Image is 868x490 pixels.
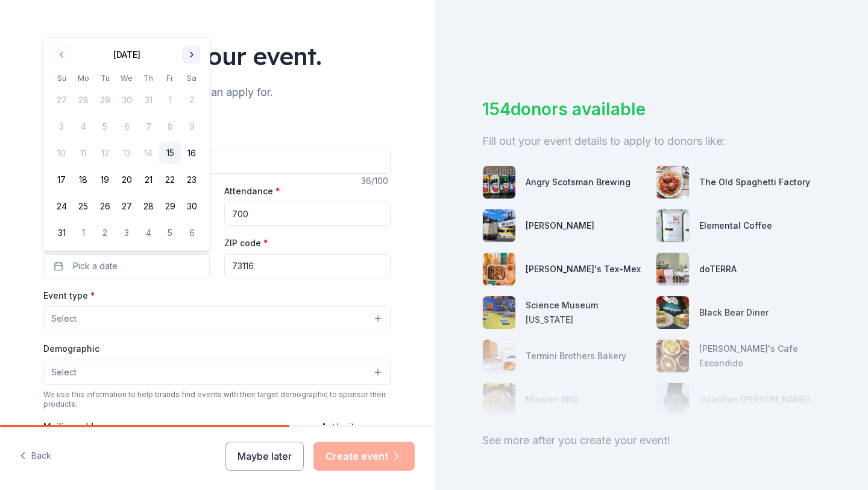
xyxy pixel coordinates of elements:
[181,222,203,244] button: 6
[181,196,203,217] button: 30
[656,209,689,242] img: photo for Elemental Coffee
[137,169,159,191] button: 21
[699,175,810,189] div: The Old Spaghetti Factory
[483,253,515,285] img: photo for Chuy's Tex-Mex
[43,254,210,278] button: Pick a date
[43,306,391,331] button: Select
[53,46,70,63] button: Go to previous month
[224,237,268,249] label: ZIP code
[656,253,689,285] img: photo for doTERRA
[51,365,77,380] span: Select
[482,97,820,122] div: 154 donors available
[113,48,140,62] div: [DATE]
[43,343,99,355] label: Demographic
[159,222,181,244] button: 5
[94,72,116,84] th: Tuesday
[181,142,203,164] button: 16
[699,262,737,276] div: doTERRA
[43,39,391,73] div: Tell us about your event.
[183,46,200,63] button: Go to next month
[43,150,391,174] input: Spring Fundraiser
[51,222,72,244] button: 31
[116,196,137,217] button: 27
[51,196,72,217] button: 24
[137,196,159,217] button: 28
[181,72,203,84] th: Saturday
[116,72,137,84] th: Wednesday
[181,169,203,191] button: 23
[72,222,94,244] button: 1
[72,72,94,84] th: Monday
[526,218,594,233] div: [PERSON_NAME]
[51,169,72,191] button: 17
[43,360,391,385] button: Select
[483,166,515,199] img: photo for Angry Scotsman Brewing
[482,132,820,151] div: Fill out your event details to apply to donors like:
[526,175,631,189] div: Angry Scotsman Brewing
[159,196,181,217] button: 29
[72,169,94,191] button: 18
[94,196,116,217] button: 26
[526,262,641,276] div: [PERSON_NAME]'s Tex-Mex
[321,421,354,433] label: Apt/unit
[43,290,95,302] label: Event type
[224,254,391,278] input: 12345 (U.S. only)
[224,185,280,197] label: Attendance
[19,444,51,469] button: Back
[225,442,304,471] button: Maybe later
[51,72,72,84] th: Sunday
[159,142,181,164] button: 15
[159,169,181,191] button: 22
[73,259,118,273] span: Pick a date
[482,431,820,450] div: See more after you create your event!
[43,390,391,409] div: We use this information to help brands find events with their target demographic to sponsor their...
[116,222,137,244] button: 3
[224,202,391,226] input: 20
[361,174,391,188] div: 36 /100
[699,218,772,233] div: Elemental Coffee
[483,209,515,242] img: photo for Matson
[656,166,689,199] img: photo for The Old Spaghetti Factory
[159,72,181,84] th: Friday
[137,222,159,244] button: 4
[43,421,112,433] label: Mailing address
[43,83,391,102] div: We'll find in-kind donations you can apply for.
[72,196,94,217] button: 25
[94,169,116,191] button: 19
[137,72,159,84] th: Thursday
[116,169,137,191] button: 20
[51,311,77,326] span: Select
[94,222,116,244] button: 2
